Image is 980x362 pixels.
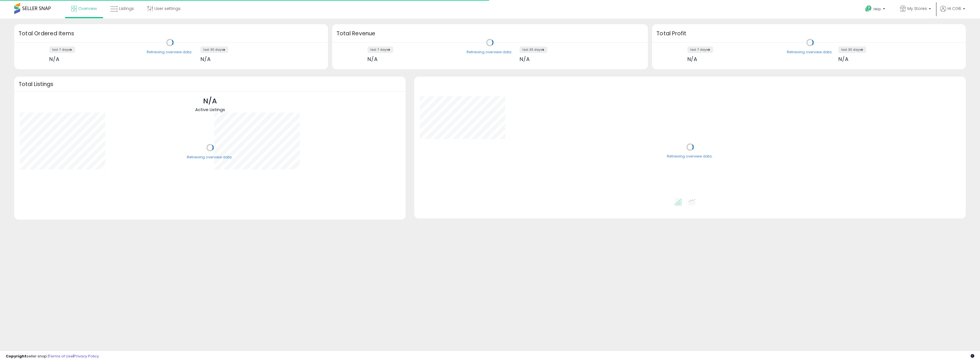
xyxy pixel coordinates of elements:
a: Help [861,1,891,19]
div: Retrieving overview data.. [467,50,513,55]
span: Overview [78,6,97,11]
div: Retrieving overview data.. [187,155,233,160]
span: Listings [119,6,134,11]
span: Hi CGB [948,6,961,11]
div: Retrieving overview data.. [147,50,193,55]
div: Retrieving overview data.. [787,50,833,55]
span: My Stores [907,6,927,11]
a: Hi CGB [940,6,965,19]
span: Help [873,7,881,11]
i: Get Help [865,5,872,12]
div: Retrieving overview data.. [667,154,713,159]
